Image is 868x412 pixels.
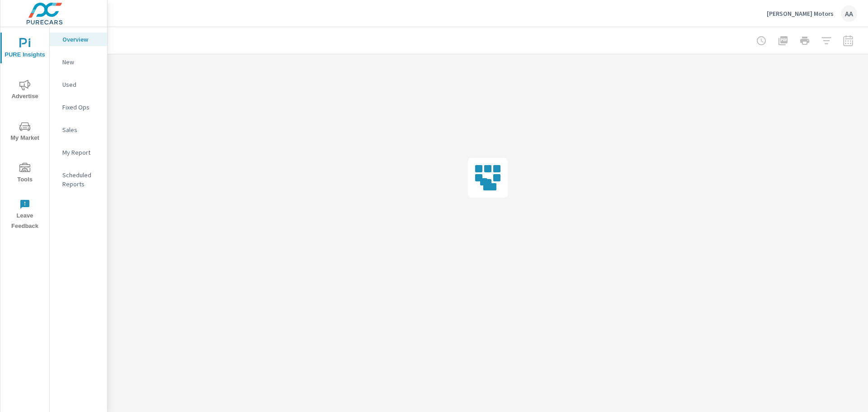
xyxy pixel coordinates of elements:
div: New [50,55,107,69]
span: PURE Insights [3,38,47,60]
p: Sales [62,125,100,134]
span: Tools [3,163,47,185]
div: nav menu [0,27,49,235]
p: Overview [62,35,100,44]
p: Used [62,80,100,89]
div: Used [50,78,107,91]
div: Overview [50,33,107,46]
p: New [62,57,100,66]
div: My Report [50,146,107,159]
span: Advertise [3,80,47,102]
p: My Report [62,148,100,157]
span: Leave Feedback [3,199,47,232]
p: Fixed Ops [62,103,100,112]
p: Scheduled Reports [62,170,100,189]
span: My Market [3,121,47,143]
div: Sales [50,123,107,137]
div: AA [841,5,857,22]
p: [PERSON_NAME] Motors [767,9,834,18]
div: Scheduled Reports [50,168,107,191]
div: Fixed Ops [50,100,107,114]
